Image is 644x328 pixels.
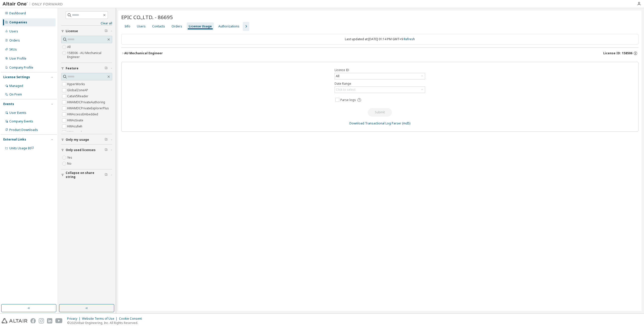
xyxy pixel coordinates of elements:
[47,318,52,323] img: linkedin.svg
[189,24,212,28] div: License Usage
[172,24,182,28] div: Orders
[66,148,96,152] span: Only used licenses
[67,93,89,99] label: CatiaV5Reader
[61,63,112,74] button: Feature
[61,26,112,37] button: License
[9,29,18,33] div: Users
[67,44,72,50] label: All
[9,66,33,70] div: Company Profile
[67,317,82,321] div: Privacy
[119,317,145,321] div: Cookie Consent
[9,11,26,15] div: Dashboard
[105,138,108,142] span: Clear filter
[335,82,425,86] label: Date Range
[9,119,33,123] div: Company Events
[67,87,89,93] label: GlobalZoneAP
[125,24,130,28] div: Info
[67,129,86,135] label: HWAcusolve
[335,73,425,79] div: All
[349,121,401,125] a: Download Transactional Log Parser
[67,105,110,111] label: HWAMDCPrivateExplorerPlus
[603,51,632,55] span: License ID: 158506
[3,75,30,79] div: License Settings
[336,88,355,92] div: Click to select
[67,155,73,161] label: Yes
[66,138,89,142] span: Only my usage
[404,37,415,41] a: Refresh
[368,108,392,117] button: Submit
[105,29,108,33] span: Clear filter
[3,2,65,7] img: Altair One
[66,66,78,70] span: Feature
[66,171,105,179] span: Collapse on share string
[67,117,84,123] label: HWActivate
[2,318,27,323] img: altair_logo.svg
[67,99,106,105] label: HWAMDCPrivateAuthoring
[105,173,108,177] span: Clear filter
[335,73,340,79] div: All
[30,318,36,323] img: facebook.svg
[82,317,119,321] div: Website Terms of Use
[9,20,27,24] div: Companies
[335,87,425,93] div: Click to select
[402,121,410,125] a: (md5)
[9,92,22,97] div: On Prem
[3,137,26,142] div: External Links
[9,57,26,61] div: User Profile
[335,68,425,72] label: Licence ID
[9,84,23,88] div: Managed
[61,134,112,145] button: Only my usage
[9,146,34,150] span: Units Usage BI
[121,48,638,59] button: AU Mechanical EngineerLicense ID: 158506
[152,24,165,28] div: Contacts
[67,321,145,325] p: © 2025 Altair Engineering, Inc. All Rights Reserved.
[61,145,112,156] button: Only used licenses
[67,50,112,60] label: 158506 - AU Mechanical Engineer
[55,318,63,323] img: youtube.svg
[121,14,173,21] span: EPIC CO.,LTD. - 86695
[340,98,356,102] span: Parse logs
[67,123,83,129] label: HWAcufwh
[9,111,26,115] div: User Events
[121,34,638,44] div: Last updated at: [DATE] 01:14 PM GMT+9
[124,51,163,55] div: AU Mechanical Engineer
[67,161,72,167] label: No
[67,111,99,117] label: HWAccessEmbedded
[39,318,44,323] img: instagram.svg
[218,24,239,28] div: Authorizations
[9,48,17,52] div: SKUs
[61,21,112,25] a: Clear all
[61,169,112,180] button: Collapse on share string
[105,148,108,152] span: Clear filter
[137,24,146,28] div: Users
[67,81,86,87] label: HyperWorks
[66,29,78,33] span: License
[9,128,38,132] div: Product Downloads
[9,38,20,42] div: Orders
[105,66,108,70] span: Clear filter
[3,102,14,106] div: Events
